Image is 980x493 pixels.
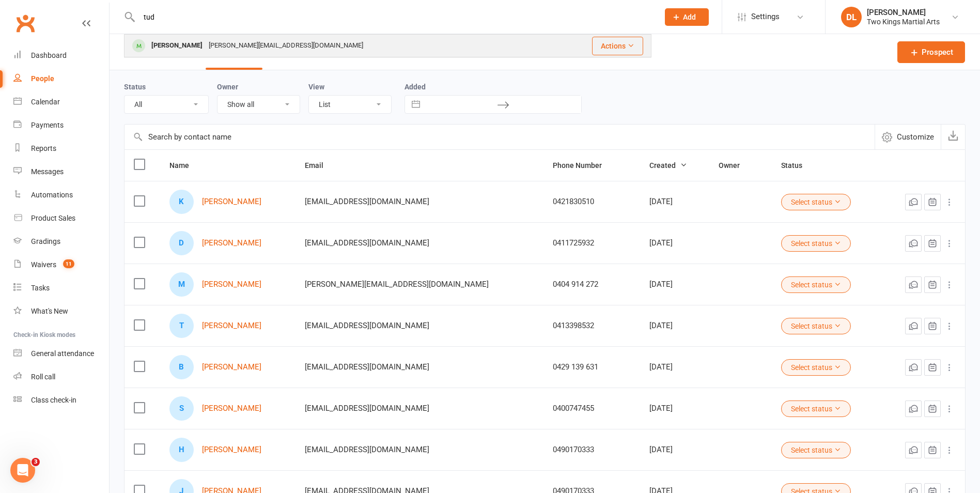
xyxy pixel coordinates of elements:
a: Dashboard [13,44,109,67]
div: Class check-in [31,396,76,404]
a: Gradings [13,230,109,253]
a: Product Sales [13,207,109,230]
button: Select status [781,235,851,252]
a: People [13,67,109,90]
a: [PERSON_NAME] [202,239,261,248]
button: Select status [781,442,851,458]
div: [PERSON_NAME] [867,8,940,17]
a: Prospect [897,41,965,63]
span: Phone Number [553,161,613,170]
div: Tasks [31,284,50,292]
button: Add [665,8,709,26]
div: [DATE] [649,239,700,248]
div: [DATE] [649,404,700,413]
div: [DATE] [649,363,700,372]
a: Payments [13,114,109,137]
div: Messages [31,167,64,176]
div: 0421830510 [553,197,631,206]
button: Interact with the calendar and add the check-in date for your trip. [407,96,425,113]
div: Sarah [169,396,194,421]
span: 11 [63,259,74,268]
span: [EMAIL_ADDRESS][DOMAIN_NAME] [305,316,429,335]
a: [PERSON_NAME] [202,280,261,289]
div: 0404 914 272 [553,280,631,289]
label: Owner [217,83,238,91]
button: Status [781,159,814,172]
button: Select status [781,276,851,293]
a: Class kiosk mode [13,389,109,412]
div: Billy [169,355,194,379]
div: 0490170333 [553,445,631,454]
a: [PERSON_NAME] [202,445,261,454]
div: 0411725932 [553,239,631,248]
button: Phone Number [553,159,613,172]
div: Calendar [31,98,60,106]
button: Select status [781,359,851,376]
span: [EMAIL_ADDRESS][DOMAIN_NAME] [305,398,429,418]
div: Dashboard [31,51,67,59]
span: Customize [897,131,934,143]
a: [PERSON_NAME] [202,363,261,372]
div: 0413398532 [553,321,631,330]
div: Damian [169,231,194,255]
a: Waivers 11 [13,253,109,276]
span: 3 [32,458,40,466]
span: Owner [719,161,751,170]
div: People [31,74,54,83]
div: [DATE] [649,321,700,330]
div: Koby [169,190,194,214]
span: Add [683,13,696,21]
a: Clubworx [12,10,38,36]
div: Mason [169,272,194,297]
button: Select status [781,194,851,210]
span: Created [649,161,687,170]
div: Two Kings Martial Arts [867,17,940,26]
div: 0400747455 [553,404,631,413]
a: Roll call [13,365,109,389]
span: Email [305,161,335,170]
label: Status [124,83,146,91]
div: Payments [31,121,64,129]
span: [EMAIL_ADDRESS][DOMAIN_NAME] [305,440,429,459]
a: Messages [13,160,109,183]
span: [PERSON_NAME][EMAIL_ADDRESS][DOMAIN_NAME] [305,274,489,294]
input: Search... [136,10,651,24]
a: Tasks [13,276,109,300]
span: [EMAIL_ADDRESS][DOMAIN_NAME] [305,192,429,211]
div: [PERSON_NAME] [148,38,206,53]
a: Reports [13,137,109,160]
button: Customize [875,125,941,149]
a: [PERSON_NAME] [202,404,261,413]
a: Automations [13,183,109,207]
div: Tijana [169,314,194,338]
div: Reports [31,144,56,152]
button: Owner [719,159,751,172]
label: View [308,83,324,91]
div: [DATE] [649,197,700,206]
button: Created [649,159,687,172]
iframe: Intercom live chat [10,458,35,483]
input: Search by contact name [125,125,875,149]
div: DL [841,7,862,27]
a: What's New [13,300,109,323]
a: General attendance kiosk mode [13,342,109,365]
span: Settings [751,5,780,28]
div: Roll call [31,373,55,381]
div: Hunter [169,438,194,462]
button: Select status [781,400,851,417]
button: Actions [592,37,643,55]
span: Prospect [922,46,953,58]
div: [PERSON_NAME][EMAIL_ADDRESS][DOMAIN_NAME] [206,38,366,53]
span: [EMAIL_ADDRESS][DOMAIN_NAME] [305,233,429,253]
a: [PERSON_NAME] [202,197,261,206]
div: What's New [31,307,68,315]
button: Select status [781,318,851,334]
div: General attendance [31,349,94,358]
label: Added [405,83,582,91]
div: Automations [31,191,73,199]
button: Email [305,159,335,172]
button: Name [169,159,200,172]
span: Status [781,161,814,170]
div: [DATE] [649,445,700,454]
span: Name [169,161,200,170]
